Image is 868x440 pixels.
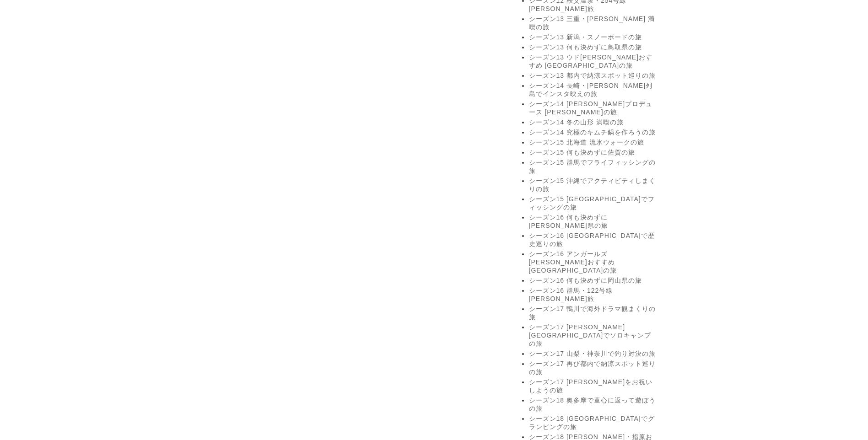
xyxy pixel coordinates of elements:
[529,54,657,70] a: シーズン13 ウド[PERSON_NAME]おすすめ [GEOGRAPHIC_DATA]の旅
[529,378,657,395] a: シーズン17 [PERSON_NAME]をお祝いしようの旅
[529,139,657,147] a: シーズン15 北海道 流氷ウォークの旅
[529,287,657,303] a: シーズン16 群馬・122号線[PERSON_NAME]旅
[529,277,657,285] a: シーズン16 何も決めずに岡山県の旅
[529,177,657,193] a: シーズン15 沖縄でアクティビティしまくりの旅
[529,15,657,32] a: シーズン13 三重・[PERSON_NAME] 満喫の旅
[529,232,657,248] a: シーズン16 [GEOGRAPHIC_DATA]で歴史巡りの旅
[529,350,657,358] a: シーズン17 山梨・神奈川で釣り対決の旅
[529,214,657,230] a: シーズン16 何も決めずに[PERSON_NAME]県の旅
[529,323,657,348] a: シーズン17 [PERSON_NAME][GEOGRAPHIC_DATA]でソロキャンプの旅
[529,360,657,376] a: シーズン17 再び都内で納涼スポット巡りの旅
[529,43,657,52] a: シーズン13 何も決めずに鳥取県の旅
[529,305,657,322] a: シーズン17 鴨川で海外ドラマ観まくりの旅
[529,250,657,275] a: シーズン16 アンガールズ[PERSON_NAME]おすすめ[GEOGRAPHIC_DATA]の旅
[529,195,657,212] a: シーズン15 [GEOGRAPHIC_DATA]でフィッシングの旅
[529,100,657,117] a: シーズン14 [PERSON_NAME]プロデュース [PERSON_NAME]の旅
[529,118,657,127] a: シーズン14 冬の山形 満喫の旅
[529,72,657,80] a: シーズン13 都内で納涼スポット巡りの旅
[529,82,657,98] a: シーズン14 長崎・[PERSON_NAME]列島でインスタ映えの旅
[529,129,657,137] a: シーズン14 究極のキムチ鍋を作ろうの旅
[529,33,657,42] a: シーズン13 新潟・スノーボードの旅
[529,397,657,413] a: シーズン18 奥多摩で童心に返って遊ぼうの旅
[529,415,657,431] a: シーズン18 [GEOGRAPHIC_DATA]でグランピングの旅
[529,149,657,157] a: シーズン15 何も決めずに佐賀の旅
[529,159,657,175] a: シーズン15 群馬でフライフィッシングの旅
